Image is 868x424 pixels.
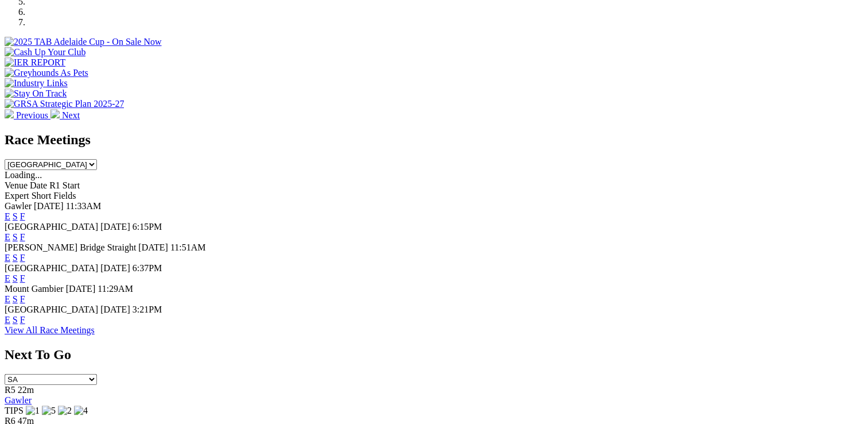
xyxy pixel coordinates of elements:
span: Loading... [5,170,42,180]
img: 2 [58,406,72,416]
a: F [20,232,25,242]
span: [GEOGRAPHIC_DATA] [5,222,98,232]
span: R1 Start [49,180,80,190]
span: [DATE] [100,222,130,232]
span: 11:51AM [170,242,206,252]
h2: Next To Go [5,347,863,363]
a: E [5,211,10,221]
a: E [5,232,10,242]
a: F [20,253,25,263]
span: Gawler [5,201,32,211]
a: Gawler [5,395,32,405]
img: Cash Up Your Club [5,47,85,57]
a: S [13,294,18,304]
img: 1 [26,406,40,416]
span: Date [30,180,47,190]
span: 11:29AM [98,284,133,294]
a: E [5,294,10,304]
img: GRSA Strategic Plan 2025-27 [5,99,124,109]
img: Stay On Track [5,88,67,99]
span: [DATE] [100,304,130,314]
span: [DATE] [66,284,96,294]
span: 3:21PM [133,304,162,314]
span: [GEOGRAPHIC_DATA] [5,304,98,314]
span: R5 [5,385,15,395]
a: Next [50,110,80,120]
img: chevron-left-pager-white.svg [5,109,14,118]
span: TIPS [5,406,24,415]
span: Venue [5,180,28,190]
span: [GEOGRAPHIC_DATA] [5,263,98,273]
span: 11:33AM [66,201,102,211]
img: Industry Links [5,78,68,88]
a: S [13,273,18,283]
img: chevron-right-pager-white.svg [50,109,60,118]
a: S [13,232,18,242]
a: E [5,315,10,325]
span: Expert [5,191,29,201]
img: 4 [74,406,88,416]
span: [DATE] [100,263,130,273]
span: Mount Gambier [5,284,64,294]
a: Previous [5,110,50,120]
span: [PERSON_NAME] Bridge Straight [5,242,136,252]
img: IER REPORT [5,57,65,68]
a: S [13,211,18,221]
span: [DATE] [34,201,64,211]
img: 5 [42,406,56,416]
a: S [13,315,18,325]
span: Fields [53,191,76,201]
a: View All Race Meetings [5,325,95,335]
a: F [20,294,25,304]
a: E [5,253,10,263]
span: [DATE] [138,242,168,252]
a: F [20,273,25,283]
a: F [20,211,25,221]
a: S [13,253,18,263]
span: 6:37PM [133,263,162,273]
span: 6:15PM [133,222,162,232]
span: Short [32,191,52,201]
img: 2025 TAB Adelaide Cup - On Sale Now [5,37,162,47]
span: Previous [16,110,48,120]
img: Greyhounds As Pets [5,68,88,78]
h2: Race Meetings [5,132,863,148]
a: F [20,315,25,325]
span: 22m [18,385,34,395]
a: E [5,273,10,283]
span: Next [62,110,80,120]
